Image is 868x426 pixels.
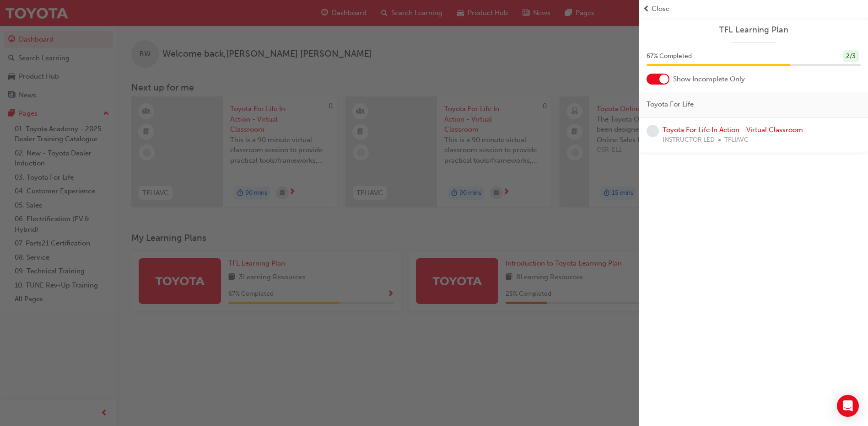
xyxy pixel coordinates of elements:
span: Close [652,4,669,14]
span: INSTRUCTOR LED [663,135,715,145]
span: Toyota For Life [647,99,694,110]
div: 2 / 3 [843,50,859,63]
span: TFLIAVC [724,135,749,145]
button: prev-iconClose [643,4,864,14]
span: Show Incomplete Only [673,74,745,85]
span: prev-icon [643,4,650,14]
a: TFL Learning Plan [647,25,861,35]
a: Toyota For Life In Action - Virtual Classroom [663,126,803,134]
span: learningRecordVerb_NONE-icon [647,125,659,137]
div: Open Intercom Messenger [837,395,859,417]
span: 67 % Completed [647,51,692,62]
